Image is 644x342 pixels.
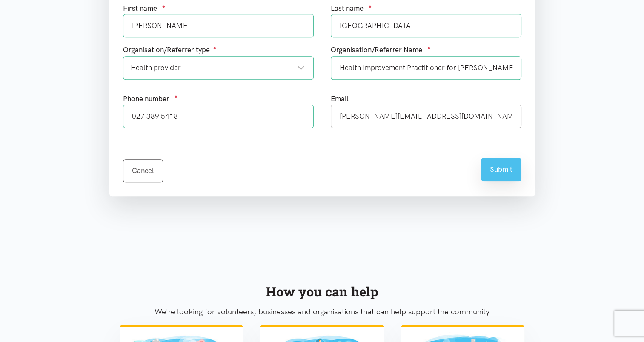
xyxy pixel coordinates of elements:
[331,3,364,14] label: Last name
[331,44,422,56] label: Organisation/Referrer Name
[331,93,349,105] label: Email
[120,305,525,318] p: We're looking for volunteers, businesses and organisations that can help support the community
[123,159,163,182] a: Cancel
[481,158,521,181] button: Submit
[175,93,178,100] sup: ●
[123,3,157,14] label: First name
[120,281,525,302] div: How you can help
[123,93,169,105] label: Phone number
[369,3,372,9] sup: ●
[123,44,314,56] div: Organisation/Referrer type
[427,45,431,51] sup: ●
[162,3,166,9] sup: ●
[131,62,305,74] div: Health provider
[213,45,217,51] sup: ●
